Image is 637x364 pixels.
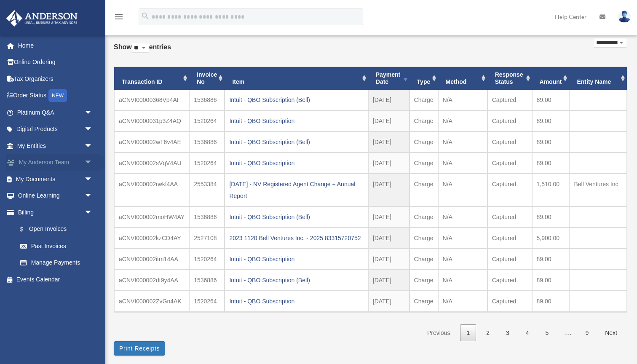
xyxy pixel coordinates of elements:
[532,90,570,110] td: 89.00
[500,324,516,342] a: 3
[12,221,105,238] a: $Open Invoices
[487,90,532,110] td: Captured
[487,270,532,291] td: Captured
[569,174,627,206] td: Bell Ventures Inc.
[487,291,532,312] td: Captured
[368,291,409,312] td: [DATE]
[6,104,105,121] a: Platinum Q&Aarrow_drop_down
[409,153,438,174] td: Charge
[487,131,532,153] td: Captured
[189,174,225,206] td: 2553384
[368,67,409,90] th: Payment Date: activate to sort column ascending
[6,204,105,221] a: Billingarrow_drop_down
[368,249,409,270] td: [DATE]
[6,271,105,288] a: Events Calendar
[368,90,409,110] td: [DATE]
[189,291,225,312] td: 1520264
[618,11,631,23] img: User Pic
[4,10,80,27] img: Anderson Advisors Platinum Portal
[6,154,105,171] a: My Anderson Teamarrow_drop_down
[438,153,487,174] td: N/A
[409,90,438,110] td: Charge
[114,90,189,110] td: aCNVI00000368Vp4AI
[141,11,150,21] i: search
[487,249,532,270] td: Captured
[480,324,496,342] a: 2
[189,131,225,153] td: 1536886
[532,291,570,312] td: 89.00
[114,110,189,131] td: aCNVI0000031p3Z4AQ
[368,227,409,249] td: [DATE]
[114,41,171,62] label: Show entries
[6,121,105,138] a: Digital Productsarrow_drop_down
[225,67,368,90] th: Item: activate to sort column ascending
[438,206,487,227] td: N/A
[25,224,29,235] span: $
[487,227,532,249] td: Captured
[189,249,225,270] td: 1520264
[368,174,409,206] td: [DATE]
[189,67,225,90] th: Invoice No: activate to sort column ascending
[532,206,570,227] td: 89.00
[114,12,124,22] i: menu
[6,87,105,104] a: Order StatusNEW
[532,174,570,206] td: 1,510.00
[487,153,532,174] td: Captured
[189,90,225,110] td: 1536886
[229,211,363,223] div: Intuit - QBO Subscription (Bell)
[409,174,438,206] td: Charge
[409,249,438,270] td: Charge
[368,153,409,174] td: [DATE]
[229,295,363,307] div: Intuit - QBO Subscription
[409,67,438,90] th: Type: activate to sort column ascending
[532,227,570,249] td: 5,900.00
[84,104,101,121] span: arrow_drop_down
[229,115,363,127] div: Intuit - QBO Subscription
[6,37,105,54] a: Home
[12,238,101,254] a: Past Invoices
[114,67,189,90] th: Transaction ID: activate to sort column ascending
[229,136,363,148] div: Intuit - QBO Subscription (Bell)
[409,291,438,312] td: Charge
[189,227,225,249] td: 2527108
[519,324,535,342] a: 4
[539,324,555,342] a: 5
[114,131,189,153] td: aCNVI000002wT6v4AE
[368,206,409,227] td: [DATE]
[532,131,570,153] td: 89.00
[114,341,165,356] button: Print Receipts
[487,110,532,131] td: Captured
[132,43,149,53] select: Showentries
[229,232,363,244] div: 2023 1120 Bell Ventures Inc. - 2025 83315720752
[532,153,570,174] td: 89.00
[12,254,105,271] a: Manage Payments
[409,110,438,131] td: Charge
[114,249,189,270] td: aCNVI000002itm14AA
[114,15,124,22] a: menu
[114,206,189,227] td: aCNVI000002moHW4AY
[189,110,225,131] td: 1520264
[84,154,101,171] span: arrow_drop_down
[114,291,189,312] td: aCNVI000002ZvGn4AK
[487,67,532,90] th: Response Status: activate to sort column ascending
[368,270,409,291] td: [DATE]
[569,67,627,90] th: Entity Name: activate to sort column ascending
[84,204,101,221] span: arrow_drop_down
[6,137,105,154] a: My Entitiesarrow_drop_down
[409,270,438,291] td: Charge
[438,291,487,312] td: N/A
[6,187,105,204] a: Online Learningarrow_drop_down
[438,131,487,153] td: N/A
[532,270,570,291] td: 89.00
[438,174,487,206] td: N/A
[6,70,105,87] a: Tax Organizers
[409,227,438,249] td: Charge
[487,174,532,206] td: Captured
[229,157,363,169] div: Intuit - QBO Subscription
[84,121,101,138] span: arrow_drop_down
[114,153,189,174] td: aCNVI000002sVqV4AU
[532,249,570,270] td: 89.00
[409,206,438,227] td: Charge
[421,324,456,342] a: Previous
[460,324,476,342] a: 1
